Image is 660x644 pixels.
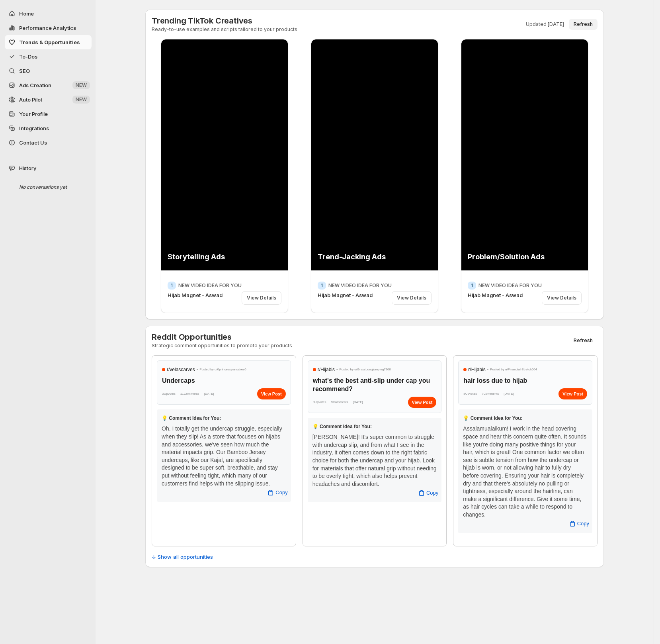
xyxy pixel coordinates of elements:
button: Home [5,6,92,21]
span: r/ Hijabis [318,366,335,374]
span: Integrations [19,125,49,131]
span: Refresh [574,21,593,27]
h3: what's the best anti-slip under cap you recommend? [313,377,437,393]
span: ↓ Show all opportunities [152,553,213,561]
span: SEO [19,68,30,74]
div: View details for Hijab Magnet - Aswad [161,39,288,313]
div: View Details [242,291,281,305]
button: Copy [564,517,594,530]
span: Copy [426,489,438,497]
span: Your Profile [19,111,48,117]
span: Trends & Opportunities [19,39,80,45]
span: Posted by u/ GrassLongjumping7200 [340,366,391,374]
span: Contact Us [19,139,47,146]
span: 💡 Comment Idea for You: [312,424,372,429]
span: 3 Upvotes [313,398,326,406]
iframe: TikTok Video [160,37,288,273]
p: Updated [DATE] [526,21,564,27]
span: 7 Comments [482,390,499,398]
span: r/ Hijabis [468,366,485,374]
div: View details for Hijab Magnet - Aswad [311,39,438,313]
p: Hijab Magnet - Aswad [168,291,238,299]
span: • [336,366,338,374]
span: Posted by u/ Financial-Stretch604 [490,366,537,374]
button: Refresh [569,335,598,346]
div: Storytelling Ads [168,252,254,262]
span: [DATE] [353,398,363,406]
button: Contact Us [5,135,92,150]
p: Hijab Magnet - Aswad [318,291,389,299]
span: 9 Comments [331,398,348,406]
button: To-Dos [5,49,92,64]
span: 11 Comments [180,390,199,398]
span: 3 Upvotes [162,390,176,398]
button: Copy [413,487,443,499]
p: Hijab Magnet - Aswad [468,291,539,299]
a: View Post [257,388,286,399]
iframe: TikTok Video [461,37,589,273]
div: View Details [542,291,582,305]
span: r/ velascarves [167,366,195,374]
a: View Post [558,388,587,399]
a: Your Profile [5,107,92,121]
button: Copy [262,486,292,499]
span: Home [19,10,34,17]
div: [PERSON_NAME]! It's super common to struggle with undercap slip, and from what I see in the indus... [312,433,437,488]
div: No conversations yet [13,180,88,194]
div: Problem/Solution Ads [468,252,554,262]
div: Trend-Jacking Ads [318,252,404,262]
button: Trends & Opportunities [5,35,92,49]
button: Refresh [569,19,598,30]
p: NEW VIDEO IDEA FOR YOU [478,282,542,289]
span: 1 [171,282,173,289]
span: NEW [76,82,87,88]
a: View Post [408,397,437,408]
button: Performance Analytics [5,21,92,35]
span: Refresh [574,337,593,344]
a: SEO [5,64,92,78]
h3: Trending TikTok Creatives [152,16,297,25]
div: View details for Hijab Magnet - Aswad [461,39,588,313]
button: Ads Creation [5,78,92,92]
button: ↓ Show all opportunities [147,550,218,563]
span: 💡 Comment Idea for You: [463,415,522,421]
iframe: TikTok Video [310,37,438,273]
span: 1 [321,282,323,289]
span: Copy [275,489,287,497]
span: • [197,366,198,374]
span: • [487,366,489,374]
span: 8 Upvotes [463,390,477,398]
h3: Undercaps [162,377,286,385]
h3: Reddit Opportunities [152,332,292,342]
span: [DATE] [504,390,514,398]
span: Performance Analytics [19,25,76,31]
span: Auto Pilot [19,96,42,103]
span: Ads Creation [19,82,51,88]
p: NEW VIDEO IDEA FOR YOU [328,282,392,289]
span: 💡 Comment Idea for You: [162,415,221,421]
div: Assalamualaikum! I work in the head covering space and hear this concern quite often. It sounds l... [463,425,588,519]
span: NEW [76,96,87,103]
a: Integrations [5,121,92,135]
div: View Details [392,291,432,305]
span: Posted by u/ 0princesspancakes0 [199,366,246,374]
a: Auto Pilot [5,92,92,107]
p: NEW VIDEO IDEA FOR YOU [178,282,242,289]
div: Oh, I totally get the undercap struggle, especially when they slip! As a store that focuses on hi... [162,425,286,487]
span: To-Dos [19,53,37,60]
span: 1 [471,282,473,289]
p: Strategic comment opportunities to promote your products [152,343,292,349]
h3: hair loss due to hijab [463,377,587,385]
span: History [19,164,36,172]
p: Ready-to-use examples and scripts tailored to your products [152,26,297,33]
span: [DATE] [204,390,214,398]
span: Copy [577,520,589,528]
